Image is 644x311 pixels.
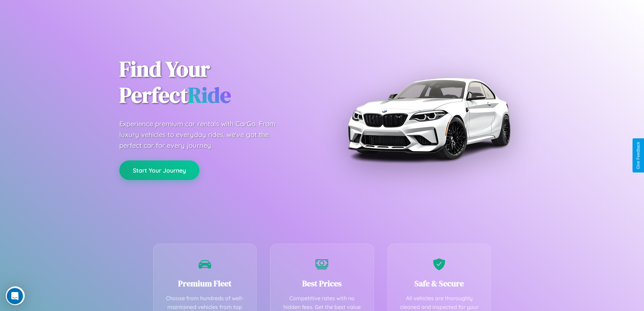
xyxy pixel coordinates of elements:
iframe: Intercom live chat discovery launcher [6,286,25,305]
button: Start Your Journey [119,160,199,180]
h3: Safe & Secure [398,278,481,289]
img: Premium BMW car rental vehicle [344,34,513,203]
h1: Find Your Perfect [119,56,312,108]
iframe: Intercom live chat [7,288,23,304]
h3: Best Prices [281,278,363,289]
div: Open Intercom Messenger [3,3,126,21]
div: Give Feedback [636,142,641,169]
p: Experience premium car rentals with CarGo. From luxury vehicles to everyday rides, we've got the ... [119,118,288,151]
h3: Premium Fleet [164,278,246,289]
span: Ride [188,80,231,110]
